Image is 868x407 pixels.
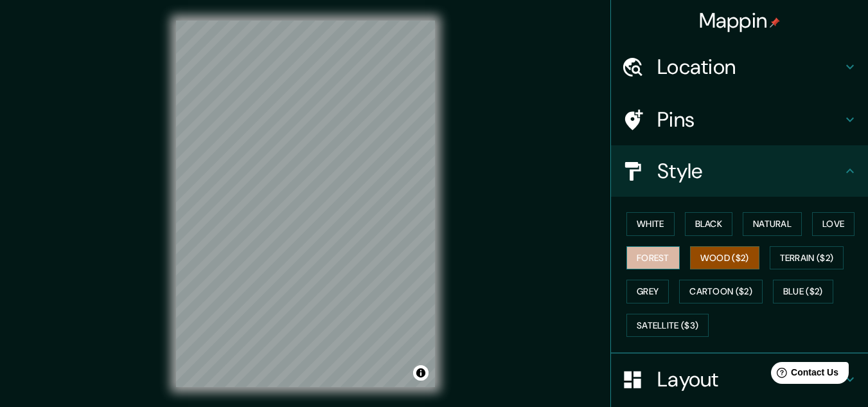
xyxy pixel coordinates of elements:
[690,246,759,270] button: Wood ($2)
[812,212,855,236] button: Love
[679,280,763,303] button: Cartoon ($2)
[611,41,868,93] div: Location
[770,17,780,28] img: pin-icon.png
[176,21,435,387] canvas: Map
[657,54,842,80] h4: Location
[657,158,842,184] h4: Style
[611,354,868,405] div: Layout
[754,357,854,393] iframe: Help widget launcher
[685,212,733,236] button: Black
[657,366,842,392] h4: Layout
[773,280,833,303] button: Blue ($2)
[626,246,680,270] button: Forest
[611,94,868,145] div: Pins
[626,212,675,236] button: White
[743,212,802,236] button: Natural
[770,246,844,270] button: Terrain ($2)
[657,107,842,132] h4: Pins
[699,8,781,33] h4: Mappin
[626,280,669,303] button: Grey
[611,145,868,197] div: Style
[626,314,709,338] button: Satellite ($3)
[413,365,429,381] button: Toggle attribution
